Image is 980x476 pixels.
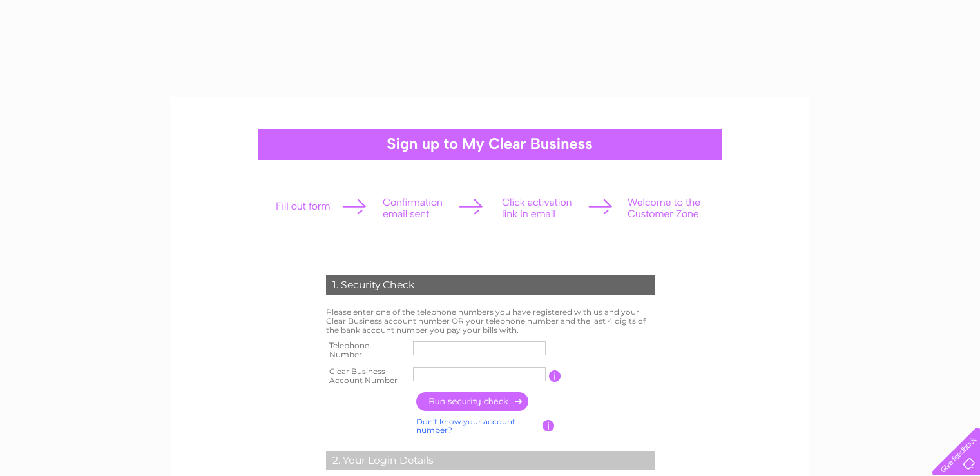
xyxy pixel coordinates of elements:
[416,417,515,435] a: Don't know your account number?
[323,363,410,389] th: Clear Business Account Number
[326,451,655,470] div: 2. Your Login Details
[326,275,655,295] div: 1. Security Check
[323,337,410,363] th: Telephone Number
[323,304,658,337] td: Please enter one of the telephone numbers you have registered with us and your Clear Business acc...
[543,420,555,431] input: Information
[549,370,561,382] input: Information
